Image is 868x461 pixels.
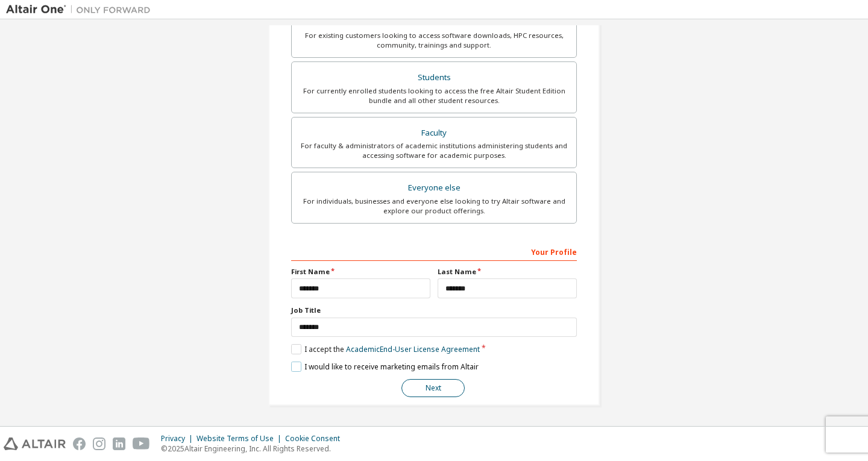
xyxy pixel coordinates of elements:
img: facebook.svg [73,437,86,450]
label: Job Title [291,306,577,315]
img: instagram.svg [93,437,105,450]
a: Academic End-User License Agreement [346,344,480,354]
div: Website Terms of Use [197,434,285,444]
label: I would like to receive marketing emails from Altair [291,362,479,372]
button: Next [401,379,465,397]
div: For individuals, businesses and everyone else looking to try Altair software and explore our prod... [299,196,569,216]
div: For existing customers looking to access software downloads, HPC resources, community, trainings ... [299,31,569,50]
img: linkedin.svg [113,437,125,450]
div: Students [299,69,569,86]
img: youtube.svg [133,437,150,450]
div: Cookie Consent [285,434,347,444]
img: Altair One [6,4,157,16]
div: Everyone else [299,180,569,196]
div: For currently enrolled students looking to access the free Altair Student Edition bundle and all ... [299,86,569,105]
label: I accept the [291,344,480,354]
div: Your Profile [291,242,577,261]
p: © 2025 Altair Engineering, Inc. All Rights Reserved. [161,444,347,454]
div: Privacy [161,434,197,444]
div: Faculty [299,125,569,142]
label: Last Name [438,267,577,277]
img: altair_logo.svg [4,437,66,450]
label: First Name [291,267,430,277]
div: For faculty & administrators of academic institutions administering students and accessing softwa... [299,141,569,160]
